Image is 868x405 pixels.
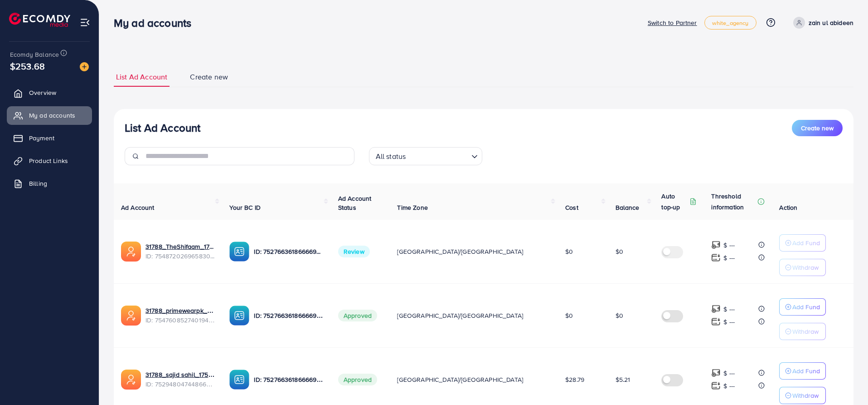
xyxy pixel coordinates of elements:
[711,191,756,212] p: Threshold information
[779,387,826,404] button: Withdraw
[338,374,377,385] span: Approved
[29,88,56,97] span: Overview
[565,311,573,320] span: $0
[397,247,523,256] span: [GEOGRAPHIC_DATA]/[GEOGRAPHIC_DATA]
[145,306,215,315] a: 31788_primewearpk_1757314571607
[792,390,819,401] p: Withdraw
[711,304,721,314] img: top-up amount
[829,364,861,398] iframe: Chat
[397,311,523,320] span: [GEOGRAPHIC_DATA]/[GEOGRAPHIC_DATA]
[408,148,467,163] input: Search for option
[114,16,199,30] h3: My ad accounts
[779,259,826,276] button: Withdraw
[790,17,853,29] a: zain ul abideen
[723,316,735,327] p: $ ---
[801,123,834,133] span: Create new
[779,234,826,252] button: Add Fund
[229,203,261,212] span: Your BC ID
[711,240,721,250] img: top-up amount
[792,262,819,273] p: Withdraw
[711,317,721,326] img: top-up amount
[121,242,141,262] img: ic-ads-acc.e4c84228.svg
[712,20,749,26] span: white_agency
[121,306,141,326] img: ic-ads-acc.e4c84228.svg
[338,310,377,321] span: Approved
[792,301,820,312] p: Add Fund
[229,242,249,262] img: ic-ba-acc.ded83a64.svg
[711,253,721,262] img: top-up amount
[7,152,92,170] a: Product Links
[374,150,408,163] span: All status
[80,62,89,71] img: image
[229,370,249,390] img: ic-ba-acc.ded83a64.svg
[723,368,735,379] p: $ ---
[145,242,215,251] a: 31788_TheShifaam_1757573608688
[616,203,640,212] span: Balance
[254,310,323,321] p: ID: 7527663618666692616
[723,304,735,315] p: $ ---
[779,203,797,212] span: Action
[10,59,45,73] span: $253.68
[145,370,215,379] a: 31788_sajid sahil_1753093799720
[7,106,92,124] a: My ad accounts
[9,13,70,27] img: logo
[145,370,215,389] div: <span class='underline'>31788_sajid sahil_1753093799720</span></br>7529480474486603792
[723,240,735,251] p: $ ---
[145,242,215,261] div: <span class='underline'>31788_TheShifaam_1757573608688</span></br>7548720269658308626
[121,203,155,212] span: Ad Account
[792,326,819,337] p: Withdraw
[145,380,215,389] span: ID: 7529480474486603792
[338,194,372,212] span: Ad Account Status
[190,72,228,82] span: Create new
[779,323,826,340] button: Withdraw
[565,375,584,384] span: $28.79
[145,316,215,325] span: ID: 7547608527401943057
[369,147,482,165] div: Search for option
[648,17,697,28] p: Switch to Partner
[121,370,141,390] img: ic-ads-acc.e4c84228.svg
[116,72,167,82] span: List Ad Account
[145,252,215,261] span: ID: 7548720269658308626
[779,362,826,380] button: Add Fund
[723,380,735,391] p: $ ---
[254,246,323,257] p: ID: 7527663618666692616
[397,375,523,384] span: [GEOGRAPHIC_DATA]/[GEOGRAPHIC_DATA]
[125,121,200,134] h3: List Ad Account
[711,381,721,390] img: top-up amount
[229,306,249,326] img: ic-ba-acc.ded83a64.svg
[254,374,323,385] p: ID: 7527663618666692616
[792,237,820,248] p: Add Fund
[565,247,573,256] span: $0
[80,17,90,28] img: menu
[145,306,215,325] div: <span class='underline'>31788_primewearpk_1757314571607</span></br>7547608527401943057
[616,375,630,384] span: $5.21
[704,16,756,30] a: white_agency
[397,203,427,212] span: Time Zone
[779,298,826,316] button: Add Fund
[661,191,688,212] p: Auto top-up
[7,174,92,193] a: Billing
[616,311,623,320] span: $0
[338,246,370,257] span: Review
[29,111,75,120] span: My ad accounts
[7,129,92,147] a: Payment
[809,17,853,28] p: zain ul abideen
[711,368,721,378] img: top-up amount
[792,365,820,376] p: Add Fund
[29,156,68,165] span: Product Links
[616,247,623,256] span: $0
[723,252,735,263] p: $ ---
[565,203,578,212] span: Cost
[29,133,54,143] span: Payment
[7,84,92,102] a: Overview
[10,50,59,59] span: Ecomdy Balance
[29,179,47,188] span: Billing
[792,120,843,136] button: Create new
